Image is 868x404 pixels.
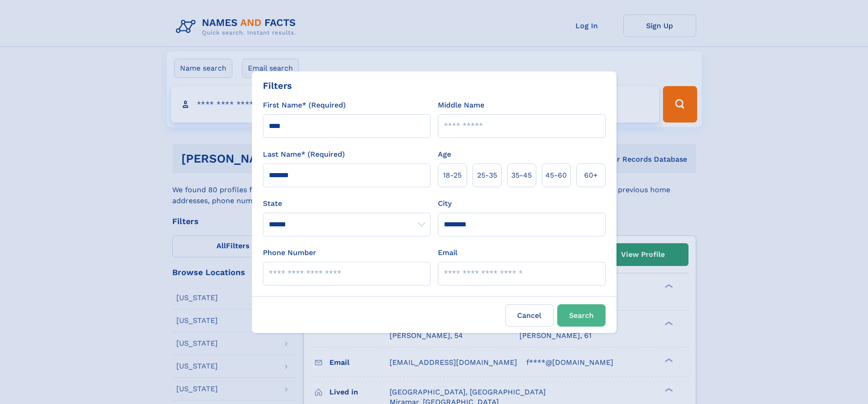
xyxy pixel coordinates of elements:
label: Last Name* (Required) [263,149,345,160]
label: City [438,198,452,209]
label: Phone Number [263,247,316,258]
label: Middle Name [438,100,484,111]
span: 18‑25 [443,170,462,181]
span: 25‑35 [477,170,497,181]
label: Email [438,247,457,258]
div: Filters [263,79,292,92]
span: 45‑60 [545,170,567,181]
label: First Name* (Required) [263,100,346,111]
span: 35‑45 [511,170,532,181]
span: 60+ [584,170,598,181]
label: Cancel [505,304,554,327]
button: Search [557,304,606,327]
label: Age [438,149,451,160]
label: State [263,198,431,209]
